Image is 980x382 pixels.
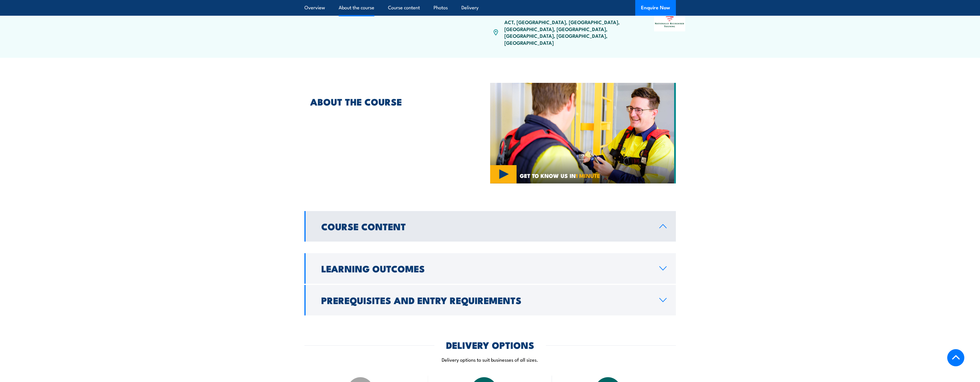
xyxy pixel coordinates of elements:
[304,211,676,242] a: Course Content
[576,171,600,180] strong: 1 MINUTE
[446,341,534,349] h2: DELIVERY OPTIONS
[321,296,650,304] h2: Prerequisites and Entry Requirements
[490,83,676,183] img: Work Safely at Heights TRAINING (2)
[304,253,676,284] a: Learning Outcomes
[520,173,600,178] span: GET TO KNOW US IN
[321,264,650,272] h2: Learning Outcomes
[304,356,676,363] p: Delivery options to suit businesses of all sizes.
[504,19,626,46] p: ACT, [GEOGRAPHIC_DATA], [GEOGRAPHIC_DATA], [GEOGRAPHIC_DATA], [GEOGRAPHIC_DATA], [GEOGRAPHIC_DATA...
[304,285,676,315] a: Prerequisites and Entry Requirements
[321,222,650,230] h2: Course Content
[310,97,463,106] h2: ABOUT THE COURSE
[654,2,685,31] img: Nationally Recognised Training logo.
